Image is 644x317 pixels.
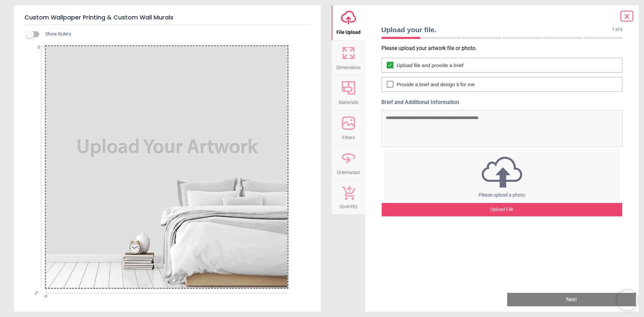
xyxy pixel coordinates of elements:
button: Dimensions [332,41,365,75]
span: 0 [43,294,47,298]
div: Show Rulers [30,30,321,38]
span: 0 [27,45,40,50]
button: Filters [332,111,365,146]
span: Upload your file. [381,25,612,35]
div: Upload File [382,203,623,216]
span: Quantity [339,200,358,210]
span: Orientation [337,166,360,176]
span: Filters [342,131,355,141]
img: upload icon [385,155,620,190]
span: Dimensions [336,61,361,71]
p: Please upload your artwork file or photo. [381,45,628,52]
button: Next [507,293,636,306]
button: Quantity [332,181,365,214]
span: Provide a brief and design it for me [397,81,475,88]
iframe: Brevo live chat [617,290,637,310]
button: Materials [332,75,365,110]
span: Upload file and provide a brief [397,62,464,69]
span: Materials [339,96,358,106]
span: 1 of 6 [612,27,623,33]
h5: Custom Wallpaper Printing & Custom Wall Murals [24,11,310,25]
label: Brief and Additional Information [381,99,623,106]
button: File Upload [332,5,365,40]
span: cm [34,290,39,296]
button: Orientation [332,146,365,180]
span: Please upload a photo [479,192,525,198]
span: File Upload [336,26,361,36]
